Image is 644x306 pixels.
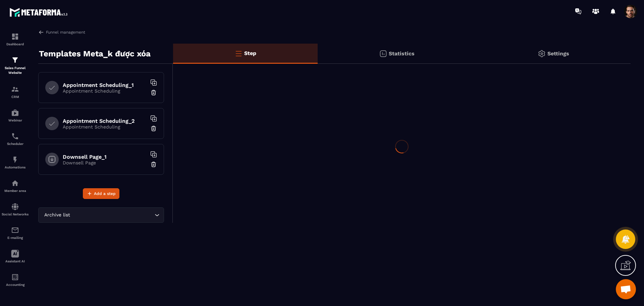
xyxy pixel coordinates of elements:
img: logo [9,6,70,18]
a: social-networksocial-networkSocial Networks [2,198,29,221]
p: Templates Meta_k được xóa [39,47,151,60]
p: Statistics [389,50,415,57]
img: email [11,226,19,234]
p: Member area [2,189,29,193]
p: Social Networks [2,212,29,216]
img: stats.20deebd0.svg [379,50,387,58]
img: trash [150,161,157,168]
a: automationsautomationsMember area [2,174,29,198]
img: automations [11,156,19,164]
h6: Appointment Scheduling_2 [63,118,147,124]
a: accountantaccountantAccounting [2,268,29,292]
p: Settings [547,50,569,57]
p: Appointment Scheduling [63,124,147,130]
input: Search for option [71,211,153,219]
p: CRM [2,95,29,99]
p: E-mailing [2,236,29,240]
img: automations [11,109,19,117]
img: setting-gr.5f69749f.svg [538,50,546,58]
p: Webinar [2,118,29,122]
a: automationsautomationsWebinar [2,104,29,127]
img: formation [11,56,19,64]
h6: Downsell Page_1 [63,154,147,160]
img: trash [150,125,157,132]
div: Search for option [38,207,164,223]
h6: Appointment Scheduling_1 [63,82,147,88]
span: Add a step [94,190,116,197]
p: Step [244,50,256,56]
p: Sales Funnel Website [2,66,29,75]
a: emailemailE-mailing [2,221,29,245]
a: formationformationSales Funnel Website [2,51,29,80]
p: Scheduler [2,142,29,146]
span: Archive list [43,211,71,219]
p: Assistant AI [2,259,29,263]
div: Mở cuộc trò chuyện [616,279,636,299]
a: formationformationDashboard [2,28,29,51]
img: automations [11,179,19,187]
p: Dashboard [2,42,29,46]
p: Appointment Scheduling [63,88,147,94]
p: Automations [2,165,29,169]
img: accountant [11,273,19,281]
a: automationsautomationsAutomations [2,151,29,174]
a: Assistant AI [2,245,29,268]
img: formation [11,33,19,41]
img: social-network [11,203,19,211]
p: Accounting [2,283,29,287]
a: schedulerschedulerScheduler [2,127,29,151]
button: Add a step [83,188,119,199]
p: Downsell Page [63,160,147,165]
img: formation [11,85,19,93]
img: bars-o.4a397970.svg [234,49,243,57]
img: arrow [38,29,44,35]
img: scheduler [11,132,19,140]
a: formationformationCRM [2,80,29,104]
a: Funnel management [38,29,85,35]
img: trash [150,89,157,96]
